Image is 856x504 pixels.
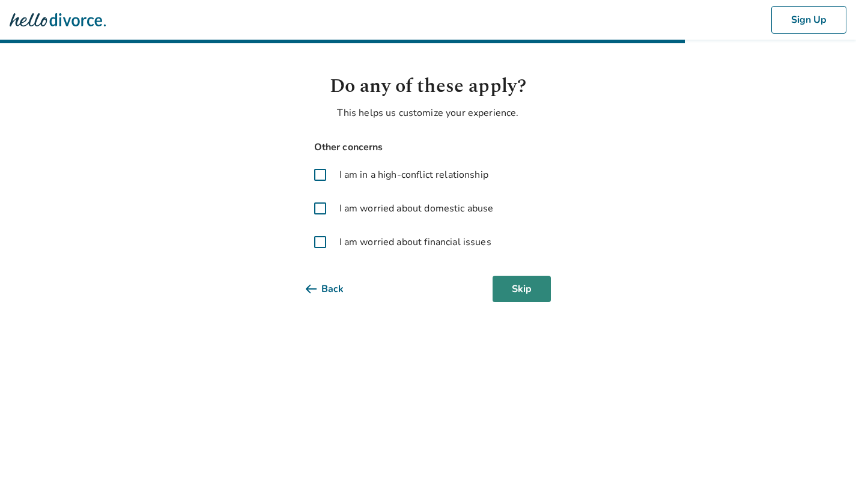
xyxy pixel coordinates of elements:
span: Other concerns [306,139,551,156]
button: Back [306,276,363,302]
p: This helps us customize your experience. [306,106,551,120]
span: I am worried about domestic abuse [339,201,494,216]
span: I am worried about financial issues [339,235,491,249]
button: Skip [493,276,551,302]
button: Sign Up [771,6,846,34]
iframe: Chat Widget [796,446,856,504]
h1: Do any of these apply? [306,72,551,101]
span: I am in a high-conflict relationship [339,168,488,182]
img: Hello Divorce Logo [10,8,106,32]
